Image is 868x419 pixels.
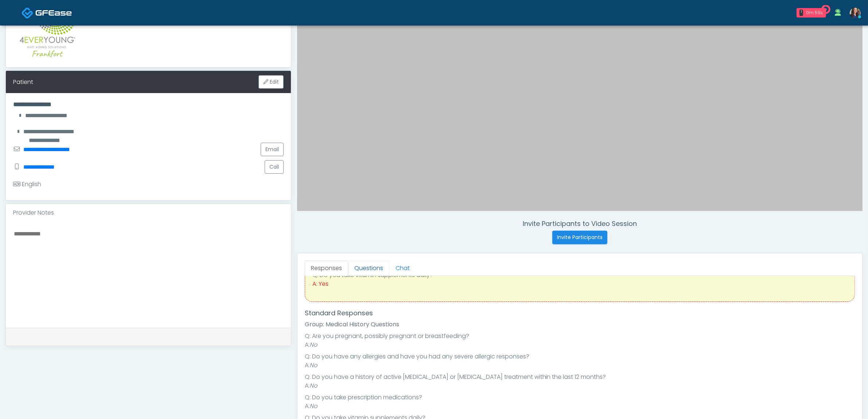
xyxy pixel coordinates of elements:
[13,78,33,87] div: Patient
[806,9,823,16] div: 0m 59s
[35,9,72,16] img: Docovia
[258,75,284,89] button: Edit
[312,280,847,288] div: A: Yes
[305,320,399,328] strong: Group: Medical History Questions
[305,309,855,317] h4: Standard Responses
[305,261,348,276] a: Responses
[310,381,317,390] em: No
[552,231,607,244] button: Invite Participants
[305,393,855,402] li: Q: Do you take prescription medications?
[310,341,317,349] em: No
[850,8,861,19] img: Kristin Adams
[6,3,28,25] button: Open LiveChat chat widget
[297,220,863,228] h4: Invite Participants to Video Session
[265,160,284,174] button: Call
[305,361,855,370] li: A:
[305,402,855,411] li: A:
[22,7,34,19] img: Docovia
[792,5,830,20] a: 1 0m 59s
[799,9,803,16] div: 1
[305,373,855,381] li: Q: Do you have a history of active [MEDICAL_DATA] or [MEDICAL_DATA] treatment within the last 12 ...
[348,261,389,276] a: Questions
[305,341,855,349] li: A:
[305,332,855,341] li: Q: Are you pregnant, possibly pregnant or breastfeeding?
[13,180,41,189] div: English
[310,361,317,369] em: No
[389,261,416,276] a: Chat
[305,352,855,361] li: Q: Do you have any allergies and have you had any severe allergic responses?
[261,143,284,156] a: Email
[310,402,317,410] em: No
[305,381,855,390] li: A:
[22,1,72,24] a: Docovia
[6,204,291,222] div: Provider Notes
